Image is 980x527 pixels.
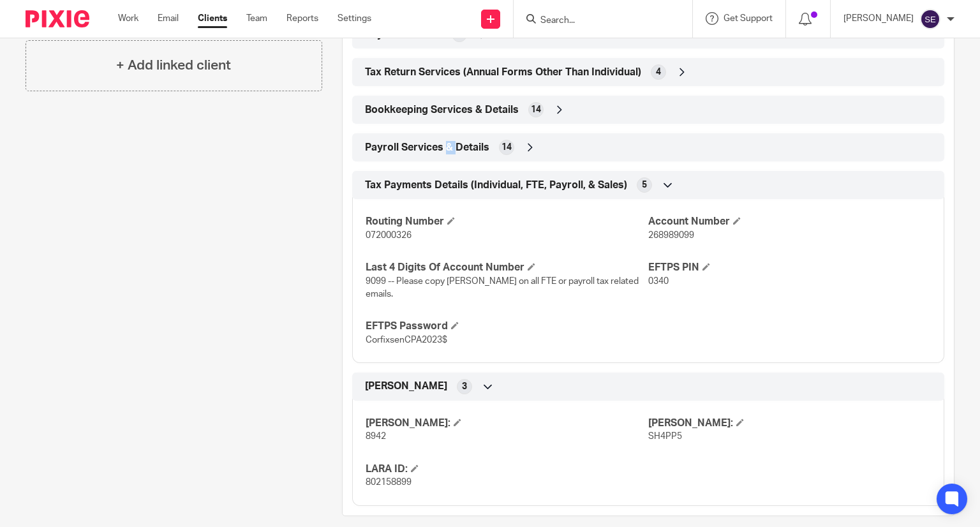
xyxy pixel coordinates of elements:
a: Work [118,12,138,25]
img: svg%3E [920,9,940,29]
a: Team [246,12,267,25]
span: 802158899 [366,478,412,487]
span: CorfixsenCPA2023$ [366,336,447,345]
span: 14 [531,103,541,116]
h4: Last 4 Digits Of Account Number [366,261,648,274]
span: 5 [642,179,647,191]
span: 9099 -- Please copy [PERSON_NAME] on all FTE or payroll tax related emails. [366,277,639,299]
input: Search [539,15,654,27]
img: Pixie [26,10,89,27]
h4: [PERSON_NAME]: [648,417,931,430]
span: 8942 [366,432,386,441]
span: SH4PP5 [648,432,682,441]
a: Clients [198,12,227,25]
h4: + Add linked client [116,56,231,75]
span: Get Support [724,14,773,23]
span: Bookkeeping Services & Details [365,103,519,117]
span: 072000326 [366,231,412,240]
span: 0340 [648,277,669,286]
span: 14 [501,141,512,154]
span: Payroll Services & Details [365,141,489,154]
h4: EFTPS PIN [648,261,931,274]
h4: EFTPS Password [366,320,648,333]
a: Reports [286,12,318,25]
span: 4 [656,66,661,78]
p: [PERSON_NAME] [843,12,914,25]
a: Email [158,12,179,25]
h4: [PERSON_NAME]: [366,417,648,430]
span: 3 [462,380,467,393]
h4: Routing Number [366,215,648,228]
span: 268989099 [648,231,694,240]
a: Settings [338,12,371,25]
span: Tax Return Services (Annual Forms Other Than Individual) [365,66,641,79]
span: Tax Payments Details (Individual, FTE, Payroll, & Sales) [365,179,627,192]
span: [PERSON_NAME] [365,380,447,393]
h4: Account Number [648,215,931,228]
h4: LARA ID: [366,463,648,476]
